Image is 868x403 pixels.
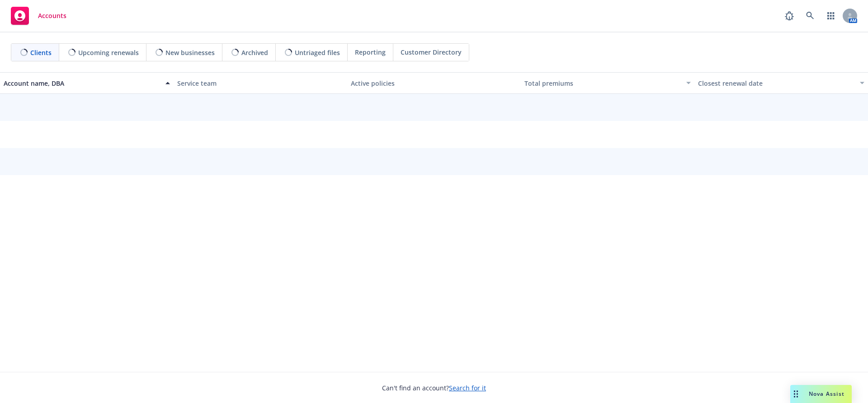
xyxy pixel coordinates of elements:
[698,79,854,88] div: Closest renewal date
[165,48,215,57] span: New businesses
[790,385,802,403] div: Drag to move
[822,7,840,25] a: Switch app
[174,72,347,94] button: Service team
[295,48,340,57] span: Untriaged files
[177,79,344,88] div: Service team
[78,48,139,57] span: Upcoming renewals
[347,72,521,94] button: Active policies
[809,390,844,398] span: Nova Assist
[4,79,160,88] div: Account name, DBA
[30,48,52,57] span: Clients
[7,3,70,28] a: Accounts
[241,48,268,57] span: Archived
[382,383,486,393] span: Can't find an account?
[351,79,517,88] div: Active policies
[780,7,798,25] a: Report a Bug
[449,384,486,392] a: Search for it
[694,72,868,94] button: Closest renewal date
[521,72,694,94] button: Total premiums
[524,79,681,88] div: Total premiums
[401,47,462,57] span: Customer Directory
[355,47,386,57] span: Reporting
[790,385,852,403] button: Nova Assist
[38,12,66,19] span: Accounts
[801,7,819,25] a: Search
